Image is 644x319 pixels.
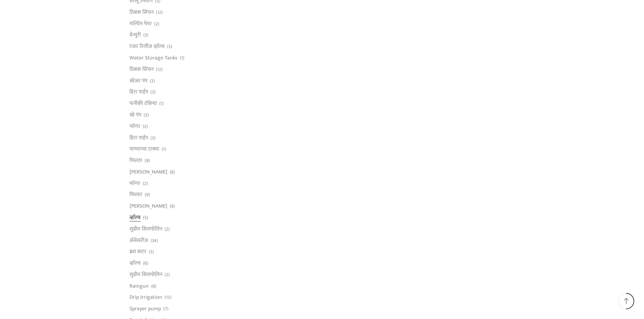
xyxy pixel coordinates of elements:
[129,235,148,246] a: अ‍ॅसेसरीज
[156,9,163,16] span: (12)
[129,280,149,292] a: Raingun
[159,100,164,107] span: (1)
[154,21,159,27] span: (2)
[129,212,141,223] a: व्हाॅल्व
[129,132,148,143] a: हिरा पाईप
[156,66,163,73] span: (12)
[170,203,175,210] span: (8)
[149,248,154,255] span: (3)
[129,52,177,64] a: Water Storage Tanks
[129,75,147,86] a: स्प्रेअर पंप
[143,32,148,38] span: (5)
[150,89,156,96] span: (3)
[129,109,141,121] a: स्प्रे पंप
[129,155,142,166] a: फिल्टर
[150,237,158,244] span: (24)
[129,201,167,212] a: [PERSON_NAME]
[129,6,153,18] a: ठिबक सिंचन
[129,292,162,303] a: Drip Irrigation
[129,269,162,280] a: सुप्रीम सिलपोलिन
[165,226,170,233] span: (2)
[129,143,159,155] a: पाण्याच्या टाक्या
[143,214,148,221] span: (5)
[151,283,156,290] span: (8)
[167,43,172,50] span: (3)
[129,223,162,235] a: सुप्रीम सिलपोलिन
[165,294,171,301] span: (12)
[129,303,161,315] a: Sprayer pump
[170,169,175,176] span: (8)
[144,112,149,118] span: (3)
[129,189,142,201] a: फिल्टर
[129,178,140,189] a: फॉगर
[162,146,166,153] span: (1)
[165,271,170,278] span: (2)
[143,180,148,187] span: (2)
[145,157,150,164] span: (9)
[180,55,184,61] span: (1)
[129,41,165,52] a: एअर रिलीज व्हाॅल्व
[150,78,155,84] span: (3)
[143,123,148,130] span: (2)
[145,191,150,198] span: (9)
[129,29,141,41] a: वेन्चुरी
[129,18,152,29] a: मल्चिंग पेपर
[129,98,157,109] a: पानीकी टंकिया
[143,260,148,267] span: (6)
[129,86,148,98] a: हिरा पाईप
[129,121,140,132] a: फॉगर
[129,63,153,75] a: ठिबक सिंचन
[150,135,156,141] span: (3)
[129,166,167,178] a: [PERSON_NAME]
[129,258,141,269] a: व्हाॅल्व
[163,305,168,312] span: (7)
[129,246,146,258] a: ब्रश कटर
